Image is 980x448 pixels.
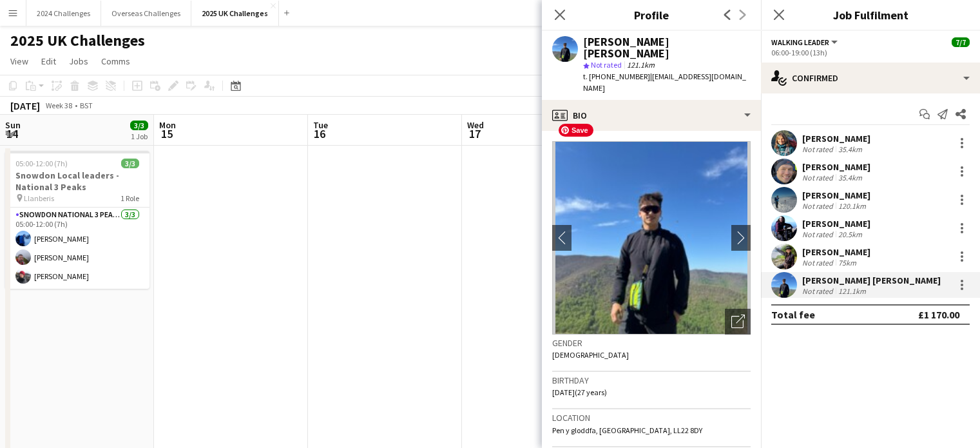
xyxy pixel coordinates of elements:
[5,53,34,70] a: View
[771,37,829,47] span: Walking Leader
[583,72,650,81] span: t. [PHONE_NUMBER]
[802,258,836,268] div: Not rated
[159,119,176,131] span: Mon
[36,53,61,70] a: Edit
[802,286,836,296] div: Not rated
[802,173,836,182] div: Not rated
[761,63,980,93] div: Confirmed
[26,1,101,26] button: 2024 Challenges
[121,159,139,168] span: 3/3
[131,131,148,141] div: 1 Job
[552,387,607,397] span: [DATE] (27 years)
[802,133,870,144] div: [PERSON_NAME]
[836,144,865,154] div: 35.4km
[802,229,836,239] div: Not rated
[836,258,859,268] div: 75km
[583,36,751,59] div: [PERSON_NAME] [PERSON_NAME]
[96,53,135,70] a: Comms
[552,337,751,349] h3: Gender
[465,126,484,141] span: 17
[552,425,702,435] span: Pen y gloddfa, [GEOGRAPHIC_DATA], LL22 8DY
[5,208,149,289] app-card-role: Snowdon National 3 Peaks Walking Leader3/305:00-12:00 (7h)[PERSON_NAME][PERSON_NAME][PERSON_NAME]
[802,161,870,173] div: [PERSON_NAME]
[311,126,328,141] span: 16
[952,37,970,47] span: 7/7
[5,151,149,289] app-job-card: 05:00-12:00 (7h)3/3Snowdon Local leaders - National 3 Peaks Llanberis1 RoleSnowdon National 3 Pea...
[591,60,622,70] span: Not rated
[10,99,40,112] div: [DATE]
[313,119,328,131] span: Tue
[24,193,54,203] span: Llanberis
[761,6,980,23] h3: Job Fulfilment
[559,124,593,137] span: Save
[552,141,751,335] img: Crew avatar or photo
[583,72,746,93] span: | [EMAIL_ADDRESS][DOMAIN_NAME]
[80,101,93,110] div: BST
[725,309,751,335] div: Open photos pop-in
[771,308,815,321] div: Total fee
[5,119,21,131] span: Sun
[10,31,145,50] h1: 2025 UK Challenges
[552,350,629,360] span: [DEMOGRAPHIC_DATA]
[191,1,279,26] button: 2025 UK Challenges
[836,229,865,239] div: 20.5km
[771,37,840,47] button: Walking Leader
[802,218,870,229] div: [PERSON_NAME]
[15,159,68,168] span: 05:00-12:00 (7h)
[836,173,865,182] div: 35.4km
[3,126,21,141] span: 14
[41,55,56,67] span: Edit
[5,170,149,193] h3: Snowdon Local leaders - National 3 Peaks
[467,119,484,131] span: Wed
[43,101,75,110] span: Week 38
[130,121,148,130] span: 3/3
[157,126,176,141] span: 15
[802,246,870,258] div: [PERSON_NAME]
[802,201,836,211] div: Not rated
[101,55,130,67] span: Comms
[802,144,836,154] div: Not rated
[120,193,139,203] span: 1 Role
[101,1,191,26] button: Overseas Challenges
[771,48,970,57] div: 06:00-19:00 (13h)
[802,190,870,201] div: [PERSON_NAME]
[836,201,869,211] div: 120.1km
[552,412,751,424] h3: Location
[542,100,761,131] div: Bio
[624,60,657,70] span: 121.1km
[802,275,941,286] div: [PERSON_NAME] [PERSON_NAME]
[64,53,93,70] a: Jobs
[542,6,761,23] h3: Profile
[552,375,751,386] h3: Birthday
[918,308,959,321] div: £1 170.00
[69,55,88,67] span: Jobs
[10,55,28,67] span: View
[836,286,869,296] div: 121.1km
